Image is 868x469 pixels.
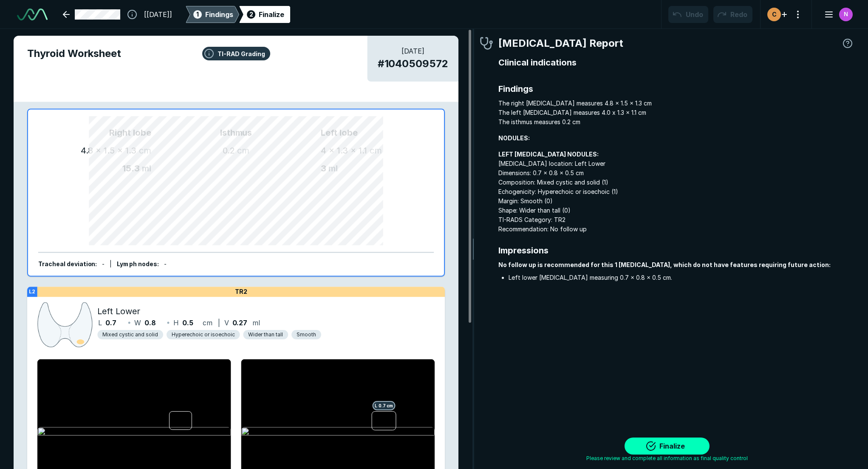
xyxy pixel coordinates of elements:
[819,6,854,23] button: avatar-name
[81,145,137,156] span: 4.8 x 1.5 x 1.3
[586,455,748,462] span: Please review and complete all information as final quality control
[134,318,141,328] span: W
[218,318,220,327] span: |
[144,318,156,328] span: 0.8
[378,56,449,71] span: # 1040509572
[97,305,140,318] span: Left Lower
[249,10,253,19] span: 2
[182,318,193,328] span: 0.5
[202,47,270,60] button: TI-RAD Grading
[144,9,172,20] span: [[DATE]]
[237,145,249,156] span: cm
[839,8,853,21] div: avatar-name
[321,145,367,156] span: 4 x 1.3 x 1.1
[498,244,854,257] span: Impressions
[498,99,854,127] span: The right [MEDICAL_DATA] measures 4.8 x 1.5 x 1.3 cm The left [MEDICAL_DATA] measures 4.0 x 1.3 x...
[38,260,97,267] span: Tracheal deviation :
[370,145,382,156] span: cm
[223,145,235,156] span: 0.2
[713,6,752,23] button: Redo
[173,318,179,328] span: H
[117,260,159,267] span: Lymph nodes :
[151,126,321,139] span: Isthmus
[498,151,599,158] strong: LEFT [MEDICAL_DATA] NODULES:
[48,126,151,139] span: Right lobe
[27,46,445,61] span: Thyroid Worksheet
[625,438,710,455] button: Finalize
[203,318,212,328] span: cm
[321,163,326,173] span: 3
[297,331,316,338] span: Smooth
[498,150,854,234] span: [MEDICAL_DATA] location: Left Lower Dimensions: 0.7 x 0.8 x 0.5 cm Composition: Mixed cystic and ...
[235,288,247,296] span: TR2
[239,6,290,23] div: 2Finalize
[498,36,623,51] span: [MEDICAL_DATA] Report
[509,273,854,282] li: Left lower [MEDICAL_DATA] measuring 0.7 x 0.8 x 0.5 cm.
[14,5,51,24] a: See-Mode Logo
[668,6,708,23] button: Undo
[373,401,396,410] span: L 0.7 cm
[105,318,116,328] span: 0.7
[844,10,848,19] span: N
[110,259,112,269] div: |
[98,318,102,328] span: L
[767,8,781,21] div: avatar-name
[29,288,35,295] strong: L2
[252,318,260,328] span: ml
[186,6,239,23] div: 1Findings
[498,134,530,142] strong: NODULES:
[232,318,248,328] span: 0.27
[139,145,151,156] span: cm
[102,259,105,269] div: -
[328,163,338,173] span: ml
[37,300,93,350] img: 9FjkPoAAAAGSURBVAMAAdMbEUKXbAoAAAAASUVORK5CYII=
[498,56,854,69] span: Clinical indications
[259,9,284,20] div: Finalize
[164,260,167,267] span: -
[378,46,449,56] span: [DATE]
[142,163,151,173] span: ml
[196,10,199,19] span: 1
[205,9,233,20] span: Findings
[17,9,48,20] img: See-Mode Logo
[248,331,283,338] span: Wider than tall
[321,126,424,139] span: Left lobe
[172,331,235,338] span: Hyperechoic or isoechoic
[122,163,140,173] span: 15.3
[498,82,854,95] span: Findings
[224,318,229,328] span: V
[102,331,158,338] span: Mixed cystic and solid
[498,261,831,268] strong: No follow up is recommended for this 1 [MEDICAL_DATA], which do not have features requiring futur...
[772,10,777,19] span: C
